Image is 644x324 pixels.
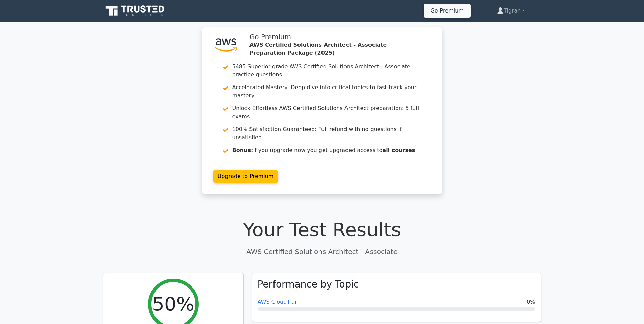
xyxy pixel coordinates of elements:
[258,279,359,290] h3: Performance by Topic
[103,218,541,241] h1: Your Test Results
[152,293,194,315] h2: 50%
[481,4,541,18] a: Tigran
[103,247,541,257] p: AWS Certified Solutions Architect - Associate
[527,298,535,306] span: 0%
[213,170,278,183] a: Upgrade to Premium
[258,299,298,305] a: AWS CloudTrail
[426,6,468,15] a: Go Premium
